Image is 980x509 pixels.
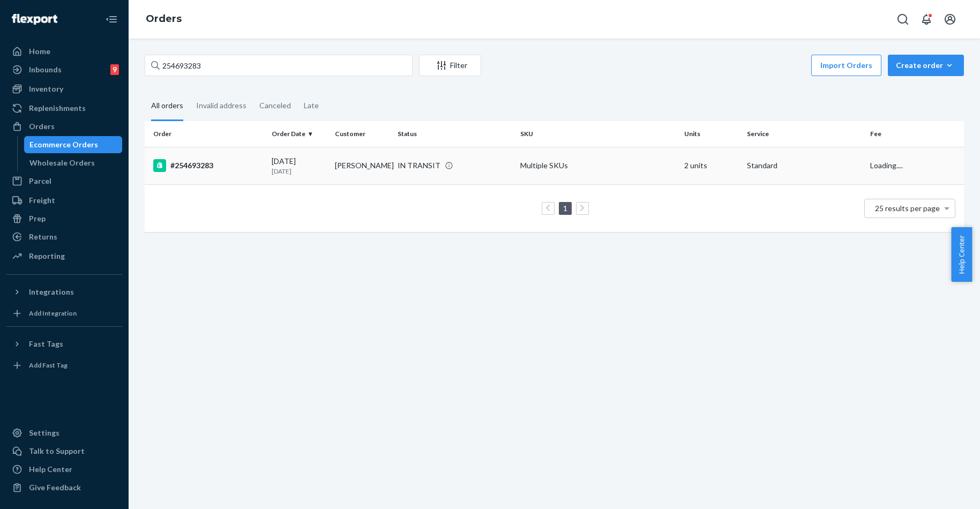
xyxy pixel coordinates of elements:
div: Settings [29,428,59,438]
div: Reporting [29,251,65,261]
a: Returns [6,228,122,245]
button: Integrations [6,283,122,301]
th: SKU [516,121,680,147]
div: Wholesale Orders [29,158,95,168]
a: Reporting [6,248,122,265]
button: Open Search Box [892,9,914,30]
ol: breadcrumbs [137,4,190,35]
div: Filter [420,60,481,71]
th: Service [743,121,865,147]
a: Home [6,43,122,60]
input: Search orders [145,55,413,76]
a: Page 1 is your current page [561,204,570,213]
div: Replenishments [29,103,86,114]
th: Fee [866,121,964,147]
a: Inbounds9 [6,61,122,78]
a: Talk to Support [6,443,122,460]
div: 9 [110,64,119,75]
div: Add Integration [29,309,77,318]
th: Units [680,121,743,147]
a: Freight [6,192,122,209]
td: [PERSON_NAME] [331,147,393,184]
div: Give Feedback [29,482,81,493]
th: Order [145,121,267,147]
div: #254693283 [153,159,263,172]
a: Prep [6,210,122,227]
a: Ecommerce Orders [24,136,123,153]
td: 2 units [680,147,743,184]
a: Add Integration [6,305,122,322]
button: Create order [888,55,964,76]
span: 25 results per page [875,204,940,213]
button: Help Center [951,227,972,282]
td: Loading.... [866,147,964,184]
div: [DATE] [272,156,326,176]
a: Help Center [6,461,122,478]
div: Customer [335,129,389,138]
div: Parcel [29,176,51,186]
div: Integrations [29,287,74,297]
div: Add Fast Tag [29,361,68,370]
div: Orders [29,121,55,132]
th: Order Date [267,121,330,147]
button: Open account menu [939,9,961,30]
button: Give Feedback [6,479,122,496]
a: Add Fast Tag [6,357,122,374]
div: All orders [151,92,183,121]
div: Freight [29,195,55,206]
div: Home [29,46,50,57]
a: Parcel [6,173,122,190]
img: Flexport logo [12,14,57,25]
button: Import Orders [811,55,881,76]
div: IN TRANSIT [398,160,440,171]
div: Canceled [259,92,291,119]
a: Settings [6,424,122,441]
a: Replenishments [6,100,122,117]
button: Open notifications [916,9,937,30]
button: Filter [419,55,481,76]
div: Create order [896,60,956,71]
div: Prep [29,213,46,224]
div: Ecommerce Orders [29,139,98,150]
a: Orders [6,118,122,135]
p: [DATE] [272,167,326,176]
a: Orders [146,13,182,25]
button: Close Navigation [101,9,122,30]
p: Standard [747,160,861,171]
div: Inventory [29,84,63,94]
div: Help Center [29,464,72,475]
th: Status [393,121,516,147]
div: Talk to Support [29,446,85,456]
div: Late [304,92,319,119]
div: Invalid address [196,92,246,119]
a: Inventory [6,80,122,98]
a: Wholesale Orders [24,154,123,171]
div: Returns [29,231,57,242]
div: Fast Tags [29,339,63,349]
button: Fast Tags [6,335,122,353]
td: Multiple SKUs [516,147,680,184]
div: Inbounds [29,64,62,75]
